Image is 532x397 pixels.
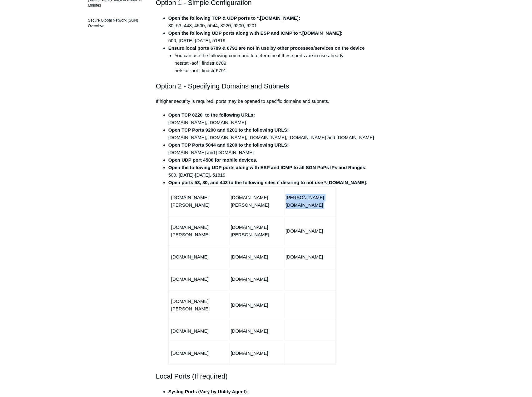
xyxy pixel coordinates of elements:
[156,81,376,92] h2: Option 2 - Specifying Domains and Subnets
[168,141,376,156] li: [DOMAIN_NAME] and [DOMAIN_NAME]
[168,142,289,148] strong: Open TCP Ports 5044 and 9200 to the following URLS:
[231,327,280,335] p: [DOMAIN_NAME]
[171,327,226,335] p: [DOMAIN_NAME]
[171,349,226,357] p: [DOMAIN_NAME]
[171,253,226,261] p: [DOMAIN_NAME]
[168,111,376,126] li: [DOMAIN_NAME], [DOMAIN_NAME]
[168,30,343,36] strong: Open the following UDP ports along with ESP and ICMP to *.[DOMAIN_NAME]:
[171,275,226,283] p: [DOMAIN_NAME]
[286,194,333,209] p: [PERSON_NAME][DOMAIN_NAME]
[168,389,248,394] strong: Syslog Ports (Vary by Utility Agent):
[168,186,228,216] td: [DOMAIN_NAME][PERSON_NAME]
[168,164,376,179] li: 500, [DATE]-[DATE], 51819
[168,15,300,21] strong: Open the following TCP & UDP ports to *.[DOMAIN_NAME]:
[231,301,280,309] p: [DOMAIN_NAME]
[231,253,280,261] p: [DOMAIN_NAME]
[168,112,255,118] strong: Open TCP 8220 to the following URLs:
[168,157,257,163] strong: Open UDP port 4500 for mobile devices.
[168,180,368,185] strong: Open ports 53, 80, and 443 to the following sites if desiring to not use *.[DOMAIN_NAME]:
[231,224,280,239] p: [DOMAIN_NAME][PERSON_NAME]
[171,224,226,239] p: [DOMAIN_NAME][PERSON_NAME]
[168,127,289,133] strong: Open TCP Ports 9200 and 9201 to the following URLS:
[286,253,333,261] p: [DOMAIN_NAME]
[231,194,280,209] p: [DOMAIN_NAME][PERSON_NAME]
[156,371,376,382] h2: Local Ports (If required)
[171,298,226,313] p: [DOMAIN_NAME][PERSON_NAME]
[168,165,367,170] strong: Open the following UDP ports along with ESP and ICMP to all SGN PoPs IPs and Ranges:
[231,275,280,283] p: [DOMAIN_NAME]
[156,98,376,105] p: If higher security is required, ports may be opened to specific domains and subnets.
[175,52,376,74] li: You can use the following command to determine if these ports are in use already: netstat -aof | ...
[168,29,376,44] li: 500, [DATE]-[DATE], 51819
[286,227,333,235] p: [DOMAIN_NAME]
[168,45,365,51] strong: Ensure local ports 6789 & 6791 are not in use by other processes/services on the device
[168,14,376,29] li: 80, 53, 443, 4500, 5044, 8220, 9200, 9201
[85,14,147,32] a: Secure Global Network (SGN) Overview
[168,126,376,141] li: [DOMAIN_NAME], [DOMAIN_NAME], [DOMAIN_NAME], [DOMAIN_NAME] and [DOMAIN_NAME]
[231,349,280,357] p: [DOMAIN_NAME]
